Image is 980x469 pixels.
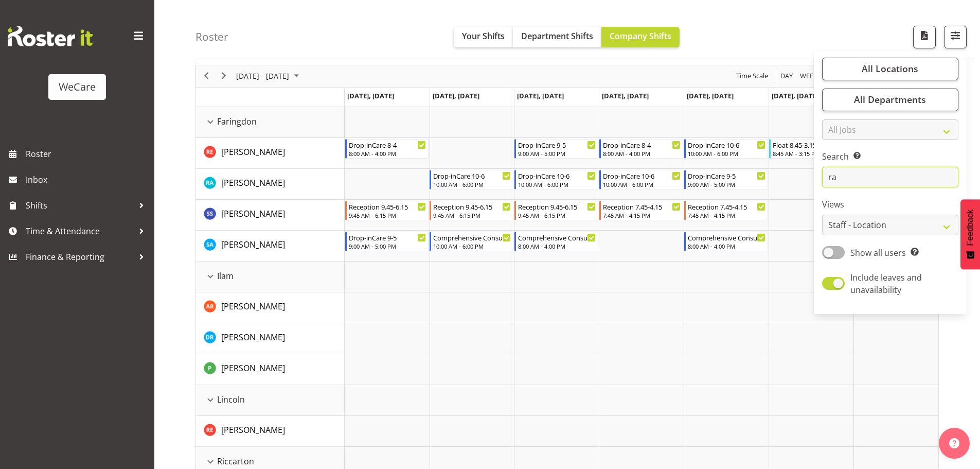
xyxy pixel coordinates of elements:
[518,201,596,212] div: Reception 9.45-6.15
[688,149,765,158] div: 10:00 AM - 6:00 PM
[217,115,257,128] span: Faringdon
[221,300,285,312] a: [PERSON_NAME]
[196,169,345,200] td: Rachna Anderson resource
[433,242,511,250] div: 10:00 AM - 6:00 PM
[235,70,290,82] span: [DATE] - [DATE]
[221,238,285,251] a: [PERSON_NAME]
[235,70,304,82] button: October 2025
[217,455,254,467] span: Riccarton
[773,149,850,158] div: 8:45 AM - 3:15 PM
[599,170,683,189] div: Rachna Anderson"s event - Drop-inCare 10-6 Begin From Thursday, October 9, 2025 at 10:00:00 AM GM...
[518,211,596,219] div: 9:45 AM - 6:15 PM
[26,198,134,213] span: Shifts
[603,211,681,219] div: 7:45 AM - 4:15 PM
[221,301,285,312] span: [PERSON_NAME]
[433,201,511,212] div: Reception 9.45-6.15
[822,58,958,80] button: All Locations
[684,170,768,189] div: Rachna Anderson"s event - Drop-inCare 9-5 Begin From Friday, October 10, 2025 at 9:00:00 AM GMT+1...
[196,200,345,231] td: Sara Sherwin resource
[233,65,305,87] div: October 06 - 12, 2025
[433,91,479,100] span: [DATE], [DATE]
[430,232,513,251] div: Sarah Abbott"s event - Comprehensive Consult 10-6 Begin From Tuesday, October 7, 2025 at 10:00:00...
[603,180,681,188] div: 10:00 AM - 6:00 PM
[221,239,285,250] span: [PERSON_NAME]
[221,177,285,188] span: [PERSON_NAME]
[601,27,680,47] button: Company Shifts
[688,170,765,181] div: Drop-inCare 9-5
[221,146,285,158] span: [PERSON_NAME]
[850,247,906,258] span: Show all users
[462,30,505,42] span: Your Shifts
[944,26,967,48] button: Filter Shifts
[688,180,765,188] div: 9:00 AM - 5:00 PM
[200,70,213,82] button: Previous
[349,201,426,212] div: Reception 9.45-6.15
[688,201,765,212] div: Reception 7.45-4.15
[684,232,768,251] div: Sarah Abbott"s event - Comprehensive Consult 8-4 Begin From Friday, October 10, 2025 at 8:00:00 A...
[772,91,818,100] span: [DATE], [DATE]
[8,26,93,46] img: Rosterit website logo
[198,65,215,87] div: previous period
[769,139,853,159] div: Rachel Els"s event - Float 8.45-3.15 Begin From Saturday, October 11, 2025 at 8:45:00 AM GMT+13:0...
[514,139,598,159] div: Rachel Els"s event - Drop-inCare 9-5 Begin From Wednesday, October 8, 2025 at 9:00:00 AM GMT+13:0...
[217,270,234,282] span: Ilam
[949,438,959,448] img: help-xxl-2.png
[430,170,513,189] div: Rachna Anderson"s event - Drop-inCare 10-6 Begin From Tuesday, October 7, 2025 at 10:00:00 AM GMT...
[518,242,596,250] div: 8:00 AM - 4:00 PM
[433,211,511,219] div: 9:45 AM - 6:15 PM
[960,199,980,269] button: Feedback - Show survey
[221,146,285,158] a: [PERSON_NAME]
[688,232,765,242] div: Comprehensive Consult 8-4
[349,149,426,158] div: 8:00 AM - 4:00 PM
[603,170,681,181] div: Drop-inCare 10-6
[196,231,345,262] td: Sarah Abbott resource
[195,31,228,43] h4: Roster
[349,242,426,250] div: 9:00 AM - 5:00 PM
[799,70,818,82] span: Week
[518,232,596,242] div: Comprehensive Consult 8-4
[735,70,770,82] button: Time Scale
[26,223,134,239] span: Time & Attendance
[518,180,596,188] div: 10:00 AM - 6:00 PM
[773,140,850,150] div: Float 8.45-3.15
[603,201,681,212] div: Reception 7.45-4.15
[850,272,922,296] span: Include leaves and unavailability
[196,416,345,447] td: Rachel Els resource
[196,323,345,354] td: Deepti Raturi resource
[221,207,285,220] a: [PERSON_NAME]
[798,70,819,82] button: Timeline Week
[684,139,768,159] div: Rachel Els"s event - Drop-inCare 10-6 Begin From Friday, October 10, 2025 at 10:00:00 AM GMT+13:0...
[217,70,231,82] button: Next
[854,94,926,106] span: All Departments
[518,149,596,158] div: 9:00 AM - 5:00 PM
[349,140,426,150] div: Drop-inCare 8-4
[433,170,511,181] div: Drop-inCare 10-6
[345,139,429,159] div: Rachel Els"s event - Drop-inCare 8-4 Begin From Monday, October 6, 2025 at 8:00:00 AM GMT+13:00 E...
[822,89,958,111] button: All Departments
[517,91,564,100] span: [DATE], [DATE]
[610,30,671,42] span: Company Shifts
[221,332,285,343] span: [PERSON_NAME]
[217,393,245,406] span: Lincoln
[514,232,598,251] div: Sarah Abbott"s event - Comprehensive Consult 8-4 Begin From Wednesday, October 8, 2025 at 8:00:00...
[221,362,285,374] a: [PERSON_NAME]
[779,70,794,82] span: Day
[822,151,958,163] label: Search
[221,331,285,343] a: [PERSON_NAME]
[862,63,918,75] span: All Locations
[196,354,345,385] td: Pooja Prabhu resource
[196,262,345,292] td: Ilam resource
[913,26,936,48] button: Download a PDF of the roster according to the set date range.
[514,201,598,220] div: Sara Sherwin"s event - Reception 9.45-6.15 Begin From Wednesday, October 8, 2025 at 9:45:00 AM GM...
[603,149,681,158] div: 8:00 AM - 4:00 PM
[215,65,233,87] div: next period
[603,140,681,150] div: Drop-inCare 8-4
[688,140,765,150] div: Drop-inCare 10-6
[822,167,958,188] input: Search
[518,170,596,181] div: Drop-inCare 10-6
[779,70,795,82] button: Timeline Day
[221,177,285,189] a: [PERSON_NAME]
[221,208,285,219] span: [PERSON_NAME]
[430,201,513,220] div: Sara Sherwin"s event - Reception 9.45-6.15 Begin From Tuesday, October 7, 2025 at 9:45:00 AM GMT+...
[518,140,596,150] div: Drop-inCare 9-5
